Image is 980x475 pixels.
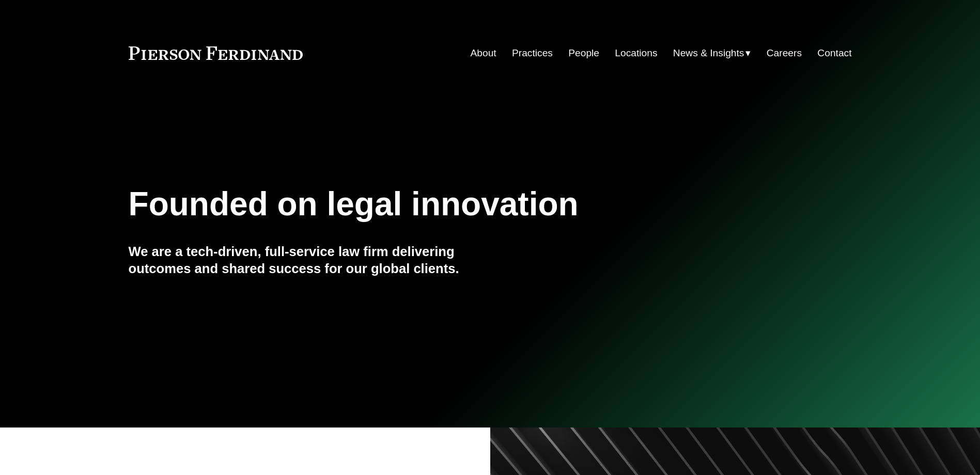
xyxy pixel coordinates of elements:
a: Contact [817,43,851,63]
h4: We are a tech-driven, full-service law firm delivering outcomes and shared success for our global... [129,243,490,277]
a: Locations [615,43,657,63]
h1: Founded on legal innovation [129,185,732,223]
a: Practices [512,43,553,63]
a: People [568,43,599,63]
a: Careers [767,43,802,63]
a: About [471,43,496,63]
span: News & Insights [673,44,744,62]
a: folder dropdown [673,43,751,63]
